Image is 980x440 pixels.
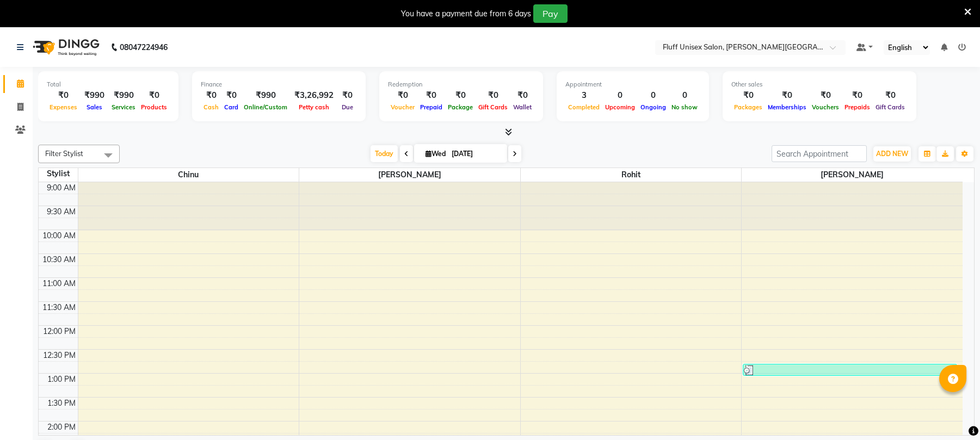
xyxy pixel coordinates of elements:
span: Prepaid [417,103,445,111]
span: No show [669,103,700,111]
div: ₹0 [731,89,765,102]
span: Filter Stylist [45,149,83,158]
div: ₹0 [842,89,873,102]
div: 0 [638,89,669,102]
div: ₹0 [338,89,357,102]
iframe: chat widget [934,396,969,429]
div: ₹990 [109,89,138,102]
span: Online/Custom [241,103,290,111]
span: Chinu [78,168,299,182]
div: ₹0 [476,89,510,102]
span: Rohit [521,168,742,182]
div: ₹0 [809,89,842,102]
div: 9:00 AM [45,182,78,194]
span: Sales [84,103,105,111]
div: ₹0 [47,89,80,102]
span: Packages [731,103,765,111]
div: [PERSON_NAME][GEOGRAPHIC_DATA], 12:45 PM-01:00 PM, Shave [DEMOGRAPHIC_DATA] [743,364,957,375]
span: Package [445,103,476,111]
span: Wallet [510,103,534,111]
span: ADD NEW [876,150,908,158]
div: ₹0 [417,89,445,102]
div: 1:00 PM [45,374,78,385]
div: Appointment [565,80,700,89]
div: ₹990 [80,89,109,102]
div: Stylist [39,168,78,179]
button: ADD NEW [873,146,911,162]
div: ₹0 [510,89,534,102]
div: ₹0 [221,89,241,102]
div: Redemption [388,80,534,89]
span: Vouchers [809,103,842,111]
span: Voucher [388,103,417,111]
div: Finance [201,80,357,89]
span: Products [138,103,170,111]
input: 2025-09-03 [448,146,503,162]
div: 0 [669,89,700,102]
span: Expenses [47,103,80,111]
div: ₹0 [138,89,170,102]
div: 3 [565,89,602,102]
div: 1:30 PM [45,398,78,409]
div: ₹0 [201,89,221,102]
div: ₹0 [765,89,809,102]
span: [PERSON_NAME] [742,168,963,182]
div: 10:30 AM [40,254,78,265]
span: Today [371,145,398,162]
b: 08047224946 [120,32,168,63]
div: 12:30 PM [41,350,78,361]
div: 11:00 AM [40,278,78,289]
span: Services [109,103,138,111]
div: 12:00 PM [41,326,78,337]
span: Card [221,103,241,111]
div: 9:30 AM [45,206,78,218]
span: Wed [423,150,448,158]
span: Petty cash [296,103,332,111]
button: Pay [533,4,568,23]
div: 10:00 AM [40,230,78,241]
span: Due [339,103,356,111]
div: ₹3,26,992 [290,89,338,102]
input: Search Appointment [772,145,867,162]
div: Total [47,80,170,89]
div: 2:00 PM [45,422,78,433]
span: [PERSON_NAME] [299,168,520,182]
span: Ongoing [638,103,669,111]
div: ₹0 [388,89,417,102]
div: ₹0 [873,89,908,102]
div: 11:30 AM [40,302,78,313]
div: Other sales [731,80,908,89]
span: Completed [565,103,602,111]
span: Prepaids [842,103,873,111]
span: Cash [201,103,221,111]
div: 0 [602,89,638,102]
div: ₹990 [241,89,290,102]
span: Upcoming [602,103,638,111]
span: Gift Cards [476,103,510,111]
span: Memberships [765,103,809,111]
div: ₹0 [445,89,476,102]
span: Gift Cards [873,103,908,111]
div: You have a payment due from 6 days [401,8,531,20]
img: logo [28,32,102,63]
